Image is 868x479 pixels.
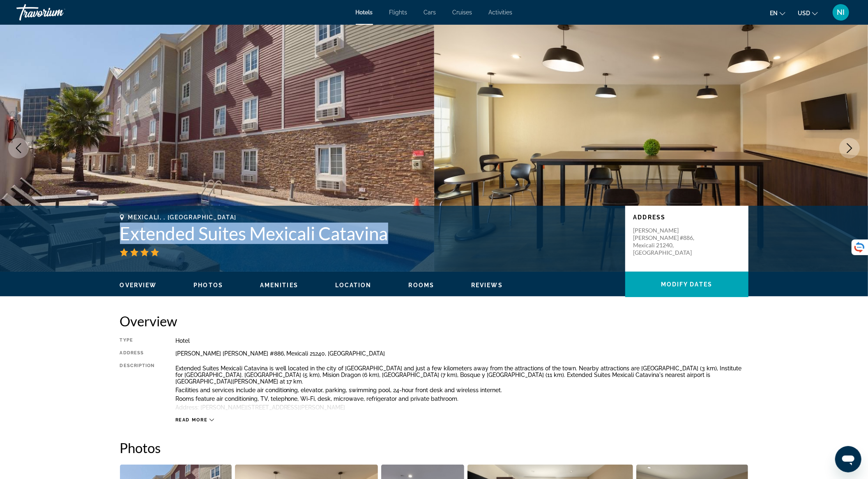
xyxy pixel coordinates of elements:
div: Description [120,363,155,413]
button: Change currency [798,7,818,19]
a: Activities [489,9,513,16]
span: en [770,10,778,16]
a: Flights [389,9,408,16]
span: Mexicali, , [GEOGRAPHIC_DATA] [128,214,237,221]
span: Read more [175,417,208,423]
h2: Photos [120,439,748,456]
button: Photos [193,281,223,289]
button: Overview [120,281,157,289]
span: Location [335,282,372,288]
span: Photos [193,282,223,288]
div: Type [120,337,155,344]
div: Hotel [175,337,748,344]
h1: Extended Suites Mexicali Catavina [120,223,617,244]
span: Reviews [471,282,503,288]
div: Address [120,350,155,357]
button: User Menu [830,4,852,21]
p: Rooms feature air conditioning, TV, telephone, Wi-Fi, desk, microwave, refrigerator and private b... [175,395,748,402]
button: Previous image [8,138,29,158]
span: Modify Dates [661,281,712,288]
span: NI [837,8,845,16]
p: Extended Suites Mexicali Catavina is well located in the city of [GEOGRAPHIC_DATA] and just a few... [175,365,748,385]
a: Travorium [16,2,99,23]
span: Amenities [260,282,298,288]
button: Location [335,281,372,289]
a: Hotels [356,9,373,16]
span: Rooms [409,282,435,288]
button: Change language [770,7,785,19]
a: Cruises [453,9,472,16]
div: [PERSON_NAME] [PERSON_NAME] #886, Mexicali 21240, [GEOGRAPHIC_DATA] [175,350,748,357]
a: Cars [424,9,436,16]
p: Address [633,214,740,221]
button: Read more [175,417,214,423]
button: Modify Dates [625,272,748,297]
button: Next image [839,138,860,158]
p: [PERSON_NAME] [PERSON_NAME] #886, Mexicali 21240, [GEOGRAPHIC_DATA] [633,227,699,256]
h2: Overview [120,313,748,329]
button: Amenities [260,281,298,289]
button: Rooms [409,281,435,289]
span: USD [798,10,810,16]
iframe: Кнопка для запуску вікна повідомлень [835,446,861,472]
p: Facilities and services include air conditioning, elevator, parking, swimming pool, 24-hour front... [175,387,748,393]
button: Reviews [471,281,503,289]
span: Overview [120,282,157,288]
